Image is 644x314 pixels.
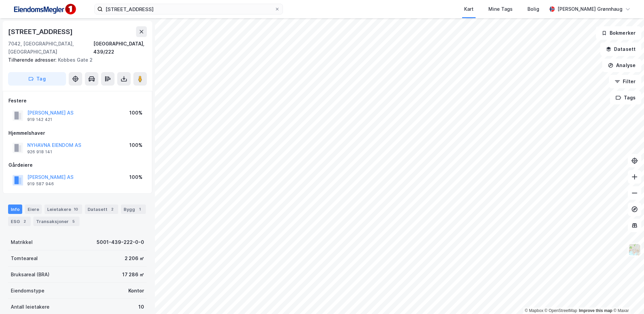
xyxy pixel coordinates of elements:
[8,72,66,86] button: Tag
[93,40,147,56] div: [GEOGRAPHIC_DATA], 439/222
[527,5,539,13] div: Bolig
[464,5,474,13] div: Kart
[125,254,144,262] div: 2 206 ㎡
[628,243,641,256] img: Z
[27,181,54,187] div: 919 587 946
[488,5,513,13] div: Mine Tags
[138,303,144,311] div: 10
[129,141,142,149] div: 100%
[136,206,143,213] div: 1
[85,205,118,214] div: Datasett
[610,91,641,104] button: Tags
[8,97,147,105] div: Festere
[8,217,31,226] div: ESG
[600,42,641,56] button: Datasett
[11,238,33,246] div: Matrikkel
[33,217,79,226] div: Transaksjoner
[11,2,78,17] img: F4PB6Px+NJ5v8B7XTbfpPpyloAAAAASUVORK5CYII=
[129,173,142,181] div: 100%
[27,149,52,155] div: 926 918 141
[602,59,641,72] button: Analyse
[610,282,644,314] iframe: Chat Widget
[121,205,146,214] div: Bygg
[609,75,641,88] button: Filter
[8,56,141,64] div: Kobbes Gate 2
[557,5,622,13] div: [PERSON_NAME] Grønnhaug
[70,218,77,225] div: 5
[21,218,28,225] div: 2
[11,254,38,262] div: Tomteareal
[44,205,82,214] div: Leietakere
[8,129,147,137] div: Hjemmelshaver
[72,206,79,213] div: 10
[8,161,147,169] div: Gårdeiere
[545,308,577,313] a: OpenStreetMap
[11,303,50,311] div: Antall leietakere
[11,271,50,279] div: Bruksareal (BRA)
[8,205,22,214] div: Info
[129,109,142,117] div: 100%
[8,26,74,37] div: [STREET_ADDRESS]
[103,4,275,14] input: Søk på adresse, matrikkel, gårdeiere, leietakere eller personer
[27,117,52,122] div: 919 142 421
[109,206,116,213] div: 2
[579,308,612,313] a: Improve this map
[122,271,144,279] div: 17 286 ㎡
[128,287,144,295] div: Kontor
[25,205,42,214] div: Eiere
[97,238,144,246] div: 5001-439-222-0-0
[610,282,644,314] div: Kontrollprogram for chat
[8,57,58,63] span: Tilhørende adresser:
[596,26,641,40] button: Bokmerker
[8,40,93,56] div: 7042, [GEOGRAPHIC_DATA], [GEOGRAPHIC_DATA]
[525,308,543,313] a: Mapbox
[11,287,44,295] div: Eiendomstype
